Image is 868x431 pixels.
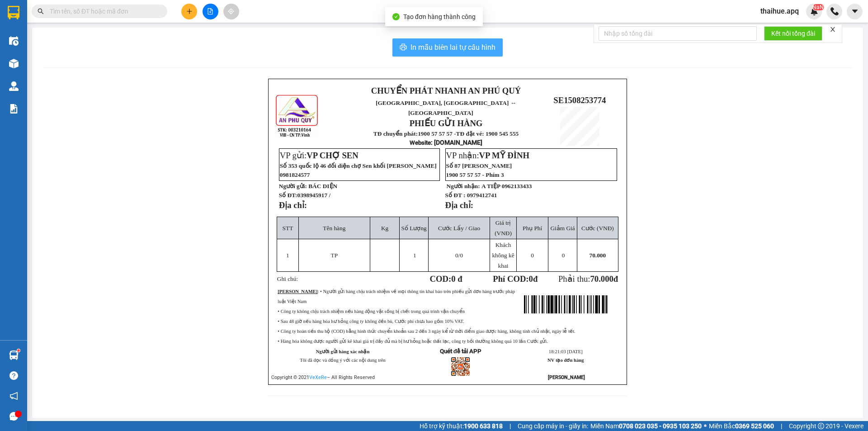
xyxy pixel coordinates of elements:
span: : • Người gửi hàng chịu trách nhiệm về mọi thông tin khai báo trên phiếu gửi đơn hàng trước pháp ... [278,289,515,304]
span: TP [331,252,338,259]
button: plus [181,4,197,19]
strong: PHIẾU GỬI HÀNG [410,118,483,128]
strong: : [DOMAIN_NAME] [410,139,482,146]
span: printer [400,43,407,52]
span: • Công ty không chịu trách nhiệm nếu hàng động vật sống bị chết trong quá trình vận chuyển [278,309,465,314]
button: aim [223,4,239,19]
span: 18:21:03 [DATE] [549,349,583,354]
span: 0981824577 [280,171,310,178]
span: | [781,421,782,431]
span: Cước (VNĐ) [581,225,614,232]
strong: TĐ chuyển phát: [373,130,418,137]
span: In mẫu biên lai tự cấu hình [410,42,495,53]
strong: Số ĐT: [279,192,330,199]
span: [GEOGRAPHIC_DATA], [GEOGRAPHIC_DATA] ↔ [GEOGRAPHIC_DATA] [376,99,516,116]
strong: Địa chỉ: [279,200,307,210]
button: caret-down [847,4,863,19]
span: close [830,26,836,33]
span: • Sau 48 giờ nếu hàng hóa hư hỏng công ty không đền bù, Cước phí chưa bao gồm 10% VAT. [278,319,464,324]
button: file-add [203,4,218,19]
span: Phải thu: [558,274,618,284]
span: [GEOGRAPHIC_DATA], [GEOGRAPHIC_DATA] ↔ [GEOGRAPHIC_DATA] [19,38,85,69]
strong: 0708 023 035 - 0935 103 250 [619,422,702,430]
span: VP nhận: [446,151,530,160]
span: Miền Nam [590,421,702,431]
img: icon-new-feature [810,7,818,15]
span: STT [283,225,293,232]
span: thaihue.apq [753,5,806,17]
span: Tạo đơn hàng thành công [403,13,476,20]
span: 70.000 [590,252,606,259]
strong: 0369 525 060 [735,422,774,430]
strong: Người nhận: [447,183,480,189]
span: ⚪️ [704,424,707,428]
span: • Công ty hoàn tiền thu hộ (COD) bằng hình thức chuyển khoản sau 2 đến 3 ngày kể từ thời điểm gia... [278,329,575,334]
sup: NaN [812,4,824,10]
span: Tôi đã đọc và đồng ý với các nội dung trên [300,358,386,363]
span: | [509,421,511,431]
span: search [38,8,44,14]
img: warehouse-icon [9,36,19,46]
span: copyright [818,423,824,429]
button: printerIn mẫu biên lai tự cấu hình [392,38,503,57]
span: caret-down [851,7,859,15]
span: Cung cấp máy in - giấy in: [518,421,588,431]
span: Website [410,139,431,146]
span: message [9,412,18,421]
span: 70.000 [590,274,613,284]
img: warehouse-icon [9,350,19,360]
span: Số Lượng [401,225,427,232]
span: plus [186,8,193,14]
span: 0 [531,252,534,259]
strong: 1900 633 818 [464,422,503,430]
span: Số 87 [PERSON_NAME] [446,162,512,169]
span: Giảm Giá [550,225,575,232]
span: question-circle [9,371,18,380]
span: 0 đ [451,274,462,284]
span: Giá trị (VNĐ) [495,219,512,237]
span: 0 [455,252,458,259]
span: 1 [413,252,416,259]
strong: COD: [430,274,462,284]
strong: Quét để tải APP [440,348,481,355]
sup: 1 [17,349,20,352]
span: VP gửi: [280,151,359,160]
strong: Phí COD: đ [493,274,538,284]
img: logo-vxr [8,6,19,19]
span: 0979412741 [467,192,497,199]
strong: [PERSON_NAME] [548,374,585,380]
input: Nhập số tổng đài [599,26,757,41]
span: Cước Lấy / Giao [438,225,480,232]
span: BÁC DIỆN [308,183,337,189]
span: Kết nối tổng đài [771,28,815,38]
a: VeXeRe [309,374,327,380]
img: logo [5,49,16,94]
strong: Người gửi hàng xác nhận [316,349,370,354]
input: Tìm tên, số ĐT hoặc mã đơn [50,6,156,16]
button: Kết nối tổng đài [764,26,822,41]
span: 0398945917 / [297,192,330,199]
span: VP CHỢ SEN [307,151,358,160]
strong: Địa chỉ: [445,200,473,210]
img: logo [275,94,320,138]
span: Ghi chú: [277,275,298,282]
span: SE1508253774 [553,95,606,105]
img: warehouse-icon [9,81,19,91]
span: Tên hàng [323,225,345,232]
span: đ [613,274,618,284]
span: 1 [286,252,289,259]
strong: CHUYỂN PHÁT NHANH AN PHÚ QUÝ [371,86,521,95]
span: Số 353 quốc lộ 46 đối diện chợ Sen khối [PERSON_NAME] [280,162,437,169]
span: Kg [381,225,388,232]
strong: Người gửi: [279,183,307,189]
span: VP MỸ ĐÌNH [479,151,530,160]
span: notification [9,392,18,400]
strong: Số ĐT : [445,192,466,199]
strong: 1900 57 57 57 - [418,130,456,137]
span: 1900 57 57 57 - Phím 3 [446,171,504,178]
img: solution-icon [9,104,19,114]
span: 0 [529,274,533,284]
img: warehouse-icon [9,59,19,68]
span: aim [228,8,234,14]
img: phone-icon [830,7,839,15]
